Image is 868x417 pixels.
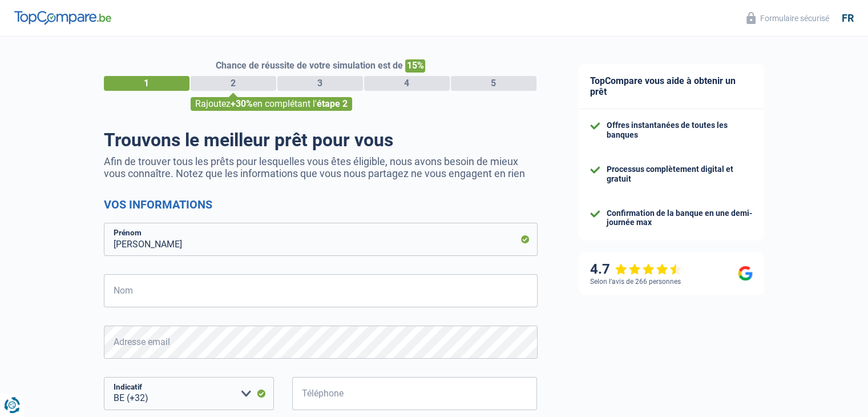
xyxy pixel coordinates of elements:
[104,129,538,151] h1: Trouvons le meilleur prêt pour vous
[216,60,403,71] span: Chance de réussite de votre simulation est de
[364,76,450,91] div: 4
[292,377,538,410] input: 401020304
[191,76,276,91] div: 2
[579,64,764,109] div: TopCompare vous aide à obtenir un prêt
[104,198,538,211] h2: Vos informations
[451,76,536,91] div: 5
[191,97,352,111] div: Rajoutez en complétant l'
[740,9,836,27] button: Formulaire sécurisé
[607,121,753,140] div: Offres instantanées de toutes les banques
[405,59,425,73] span: 15%
[607,209,753,228] div: Confirmation de la banque en une demi-journée max
[277,76,363,91] div: 3
[317,98,348,109] span: étape 2
[590,261,682,278] div: 4.7
[14,11,111,25] img: TopCompare Logo
[607,165,753,184] div: Processus complètement digital et gratuit
[104,76,189,91] div: 1
[842,12,854,25] div: fr
[231,98,253,109] span: +30%
[104,155,538,179] p: Afin de trouver tous les prêts pour lesquelles vous êtes éligible, nous avons besoin de mieux vou...
[590,278,681,286] div: Selon l’avis de 266 personnes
